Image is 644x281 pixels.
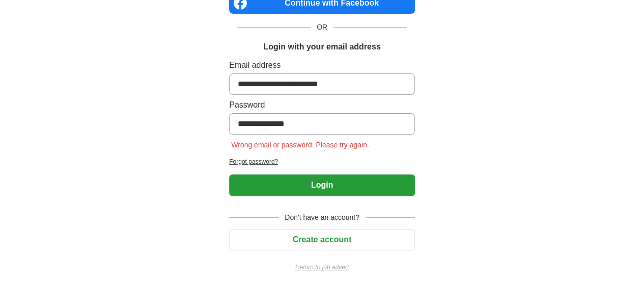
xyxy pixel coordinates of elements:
[278,212,366,223] span: Don't have an account?
[229,141,371,149] span: Wrong email or password. Please try again.
[263,41,380,53] h1: Login with your email address
[229,235,415,244] a: Create account
[229,157,415,166] a: Forgot password?
[229,174,415,196] button: Login
[229,229,415,250] button: Create account
[229,263,415,272] a: Return to job advert
[229,99,415,111] label: Password
[229,59,415,71] label: Email address
[311,22,333,33] span: OR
